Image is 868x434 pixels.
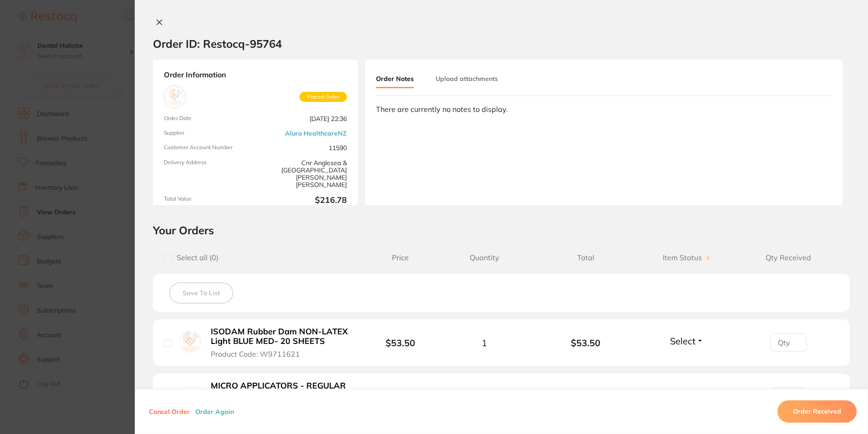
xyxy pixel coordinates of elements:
span: Item Status [636,253,737,262]
span: Price [366,253,434,262]
span: Select [670,335,695,347]
button: Save To List [169,283,233,303]
button: Order Again [193,408,237,416]
span: Total [535,253,636,262]
img: Aluro HealthcareNZ [166,88,183,106]
input: Qty [770,333,807,352]
span: Customer Account Number [164,144,252,151]
span: Placed Order [299,92,347,102]
img: MICRO APPLICATORS - REGULAR BLUE- 1000 [179,385,201,407]
button: Cancel Order [146,408,193,416]
button: MICRO APPLICATORS - REGULAR BLUE- 1000 Product Code: HOR901B [208,381,353,413]
button: Order Notes [376,71,414,88]
span: 11590 [259,144,347,151]
b: MICRO APPLICATORS - REGULAR BLUE- 1000 [211,381,350,400]
span: Select all ( 0 ) [172,253,218,262]
h2: Your Orders [153,223,850,237]
span: Delivery Address [164,159,252,188]
span: Total Value [164,196,252,205]
span: Quantity [434,253,535,262]
button: Upload attachments [436,71,498,87]
div: There are currently no notes to display. [376,105,832,113]
strong: Order Information [164,71,347,79]
input: Qty [770,388,807,406]
b: ISODAM Rubber Dam NON-LATEX Light BLUE MED- 20 SHEETS [211,327,350,346]
span: Qty Received [738,253,839,262]
img: ISODAM Rubber Dam NON-LATEX Light BLUE MED- 20 SHEETS [179,331,201,353]
span: Product Code: W9711621 [211,350,300,358]
span: [DATE] 22:36 [259,115,347,122]
button: Order Received [777,401,857,423]
h2: Order ID: Restocq- 95764 [153,37,282,50]
span: Cnr Anglesea & [GEOGRAPHIC_DATA][PERSON_NAME][PERSON_NAME] [259,159,347,188]
a: Aluro HealthcareNZ [285,130,347,137]
b: $53.50 [535,338,636,348]
span: Order Date [164,115,252,122]
span: Supplier [164,130,252,137]
button: Select [667,335,706,347]
b: $216.78 [259,196,347,205]
button: ISODAM Rubber Dam NON-LATEX Light BLUE MED- 20 SHEETS Product Code: W9711621 [208,327,353,358]
span: 1 [482,338,487,348]
b: $53.50 [386,337,415,348]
